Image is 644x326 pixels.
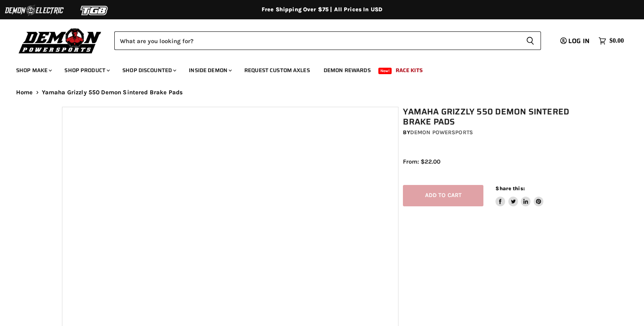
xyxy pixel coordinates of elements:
[10,59,622,79] ul: Main menu
[378,68,392,74] span: New!
[403,107,586,127] h1: Yamaha Grizzly 550 Demon Sintered Brake Pads
[42,89,183,96] span: Yamaha Grizzly 550 Demon Sintered Brake Pads
[114,31,520,50] input: Search
[116,62,181,79] a: Shop Discounted
[4,3,64,18] img: Demon Electric Logo 2
[520,31,541,50] button: Search
[16,26,104,55] img: Demon Powersports
[495,185,543,206] aside: Share this:
[114,31,541,50] form: Product
[64,3,125,18] img: TGB Logo 2
[10,62,57,79] a: Shop Make
[495,185,524,191] span: Share this:
[183,62,237,79] a: Inside Demon
[238,62,316,79] a: Request Custom Axles
[403,158,440,165] span: From: $22.00
[568,36,590,46] span: Log in
[557,37,594,45] a: Log in
[390,62,429,79] a: Race Kits
[16,89,33,96] a: Home
[58,62,115,79] a: Shop Product
[594,35,628,47] a: $0.00
[609,37,624,45] span: $0.00
[403,128,586,137] div: by
[410,129,473,136] a: Demon Powersports
[318,62,377,79] a: Demon Rewards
